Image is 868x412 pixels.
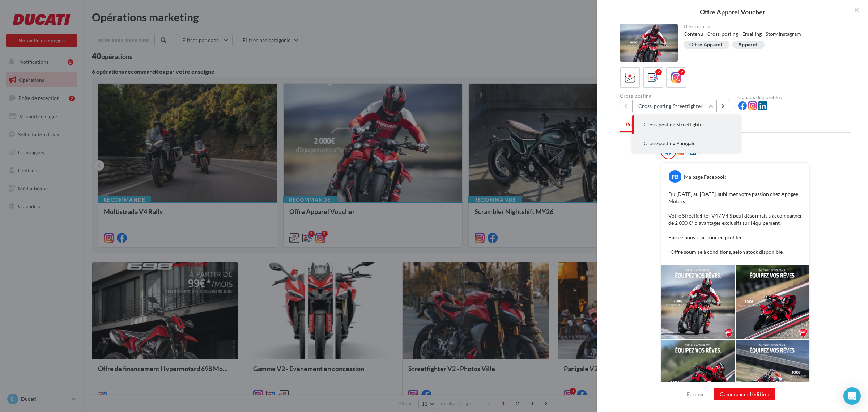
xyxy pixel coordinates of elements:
[843,387,861,405] div: Open Intercom Messenger
[632,134,741,153] button: Cross-posting Panigale
[668,190,802,256] p: Du [DATE] au [DATE], sublimez votre passion chez Apogée Motors Votre Streetfighter V4 / V4 S peut...
[684,390,707,399] button: Fermer
[738,42,757,47] div: Apparel
[669,170,681,183] div: FB
[655,69,662,75] div: 2
[620,93,732,98] div: Cross-posting
[644,140,695,146] span: Cross-posting Panigale
[644,121,705,127] span: Cross-posting Streetfighter
[738,95,851,100] div: Canaux disponibles
[714,388,775,400] button: Commencer l'édition
[689,42,723,47] div: Offre Apparel
[684,24,845,29] div: Description
[632,115,741,134] button: Cross-posting Streetfighter
[632,100,717,112] button: Cross-posting Streetfighter
[684,30,845,38] div: Contenu : Cross-posting - Emailing - Story Instagram
[608,9,856,15] div: Offre Apparel Voucher
[678,69,685,75] div: 2
[684,173,726,181] div: Ma page Facebook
